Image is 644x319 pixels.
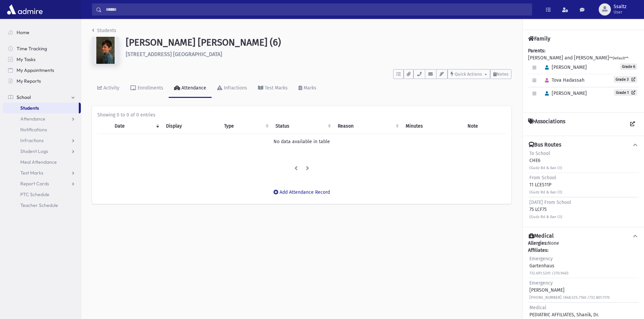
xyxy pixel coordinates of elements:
[17,56,35,62] span: My Tasks
[528,35,550,42] h4: Family
[614,89,637,96] a: Grade 1
[529,256,553,262] span: Emergency
[293,79,322,98] a: Marks
[17,46,47,52] span: Time Tracking
[162,118,220,134] th: Display
[3,54,81,65] a: My Tasks
[263,85,288,91] div: Test Marks
[529,200,571,205] span: [DATE] From School
[3,135,81,146] a: Infractions
[253,79,293,98] a: Test Marks
[92,27,116,37] nav: breadcrumb
[102,85,119,91] div: Activity
[542,77,585,83] span: Tova Hadassah
[626,118,639,130] a: View all Associations
[528,233,639,240] button: Medical
[3,178,81,189] a: Report Cards
[222,85,247,91] div: Infractions
[269,186,334,198] button: Add Attendance Record
[97,134,506,150] td: No data available in table
[5,3,44,16] img: AdmirePro
[528,141,639,149] button: Bus Routes
[20,170,43,176] span: Test Marks
[3,124,81,135] a: Notifications
[529,150,562,171] div: CHE6
[136,85,163,91] div: Enrollments
[20,191,49,197] span: PTC Schedule
[180,85,206,91] div: Attendance
[529,166,562,170] small: (Gudz Rd & Ilan Ct)
[3,157,81,167] a: Meal Attendance
[528,247,548,253] b: Affiliates:
[3,65,81,76] a: My Appointments
[3,92,81,103] a: School
[20,127,47,133] span: Notifications
[125,79,169,98] a: Enrollments
[17,67,54,73] span: My Appointments
[20,181,49,187] span: Report Cards
[529,190,562,194] small: (Gudz Rd & Ilan Ct)
[614,4,626,9] span: Ssaltz
[111,118,162,134] th: Date: activate to sort column ascending
[220,118,272,134] th: Type: activate to sort column ascending
[402,118,463,134] th: Minutes
[20,137,44,143] span: Infractions
[20,148,48,154] span: Student Logs
[92,28,116,33] a: Students
[529,215,562,219] small: (Gudz Rd & Ilan Ct)
[3,27,81,38] a: Home
[528,118,565,130] h4: Associations
[529,175,556,181] span: From School
[3,167,81,178] a: Test Marks
[3,146,81,157] a: Student Logs
[529,141,561,149] h4: Bus Routes
[126,37,511,48] h1: [PERSON_NAME] [PERSON_NAME] (6)
[212,79,253,98] a: Infractions
[3,43,81,54] a: Time Tracking
[529,271,569,275] small: 732.691.5201 /370.9403
[17,29,29,35] span: Home
[17,94,31,100] span: School
[529,199,571,220] div: 75 LCF75
[529,305,546,311] span: Medical
[542,90,587,96] span: [PERSON_NAME]
[334,118,402,134] th: Reason: activate to sort column ascending
[20,116,45,122] span: Attendance
[542,64,587,70] span: [PERSON_NAME]
[463,118,506,134] th: Note
[20,105,39,111] span: Students
[3,76,81,86] a: My Reports
[3,189,81,200] a: PTC Schedule
[126,51,511,57] h6: [STREET_ADDRESS] [GEOGRAPHIC_DATA]
[17,78,41,84] span: My Reports
[614,76,637,83] a: Grade 3
[3,113,81,124] a: Attendance
[529,233,554,240] h4: Medical
[302,85,316,91] div: Marks
[529,280,553,286] span: Emergency
[102,3,532,16] input: Search
[3,103,79,113] a: Students
[455,72,482,77] span: Quick Actions
[529,255,569,276] div: Gartenhaus
[529,295,610,300] small: [PHONE_NUMBER] /848.525.7160 /732.801.1170
[529,280,610,301] div: [PERSON_NAME]
[497,72,508,77] span: Notes
[528,47,639,107] div: [PERSON_NAME] and [PERSON_NAME]
[3,200,81,211] a: Teacher Schedule
[620,63,637,70] span: Grade 6
[529,174,562,195] div: 11 LCES11P
[92,79,125,98] a: Activity
[169,79,212,98] a: Attendance
[448,69,490,79] button: Quick Actions
[271,118,333,134] th: Status: activate to sort column ascending
[528,48,545,54] b: Parents:
[20,159,57,165] span: Meal Attendance
[528,240,548,246] b: Allergies:
[614,9,626,15] span: User
[97,111,506,118] div: Showing 0 to 0 of 0 entries
[20,202,58,208] span: Teacher Schedule
[490,69,511,79] button: Notes
[529,151,550,156] span: To School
